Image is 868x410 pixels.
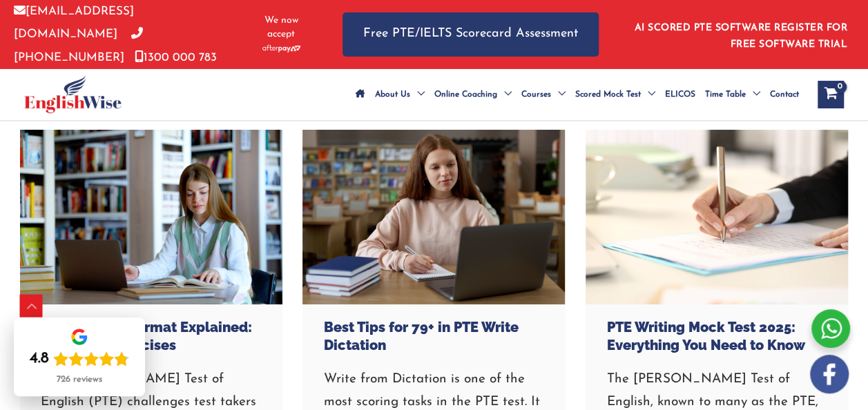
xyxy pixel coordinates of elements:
a: View Shopping Cart, empty [818,81,844,108]
img: Afterpay-Logo [262,45,300,52]
h3: PTE Writing Mock Test 2025: Everything You Need to Know [606,318,827,354]
a: Free PTE/IELTS Scorecard Assessment [343,12,599,56]
a: [PHONE_NUMBER] [14,28,143,63]
a: Contact [765,70,804,119]
span: Time Table [705,70,746,119]
span: About Us [375,70,410,119]
div: 4.8 [30,349,49,369]
a: [EMAIL_ADDRESS][DOMAIN_NAME] [14,6,134,40]
a: PTE Writing Mock Test 2025: Everything You Need to Know [586,130,848,304]
span: Scored Mock Test [575,70,641,119]
span: Menu Toggle [497,70,512,119]
a: Scored Mock TestMenu Toggle [570,70,660,119]
span: Menu Toggle [641,70,655,119]
span: ELICOS [665,70,695,119]
span: Online Coaching [434,70,497,119]
span: Menu Toggle [410,70,425,119]
nav: Site Navigation: Main Menu [351,70,804,119]
span: Contact [770,70,799,119]
span: We now accept [255,14,308,41]
span: Menu Toggle [746,70,760,119]
img: cropped-ew-logo [24,75,122,113]
span: Menu Toggle [551,70,566,119]
h3: Best Tips for 79+ in PTE Write Dictation [323,318,544,354]
a: ELICOS [660,70,700,119]
a: PTE Reading Format Explained: Score And Exercises [20,130,282,304]
a: 1300 000 783 [135,52,217,64]
a: About UsMenu Toggle [370,70,430,119]
span: Courses [521,70,551,119]
a: Online CoachingMenu Toggle [430,70,517,119]
h3: PTE Reading Format Explained: Score And Exercises [41,318,262,354]
img: white-facebook.png [810,355,849,393]
div: 726 reviews [57,374,102,385]
a: AI SCORED PTE SOFTWARE REGISTER FOR FREE SOFTWARE TRIAL [635,23,848,50]
a: Time TableMenu Toggle [700,70,765,119]
div: Rating: 4.8 out of 5 [30,349,129,369]
a: CoursesMenu Toggle [517,70,570,119]
aside: Header Widget 1 [626,12,854,57]
a: Best Tips for 79+ in PTE Write Dictation [302,130,565,304]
